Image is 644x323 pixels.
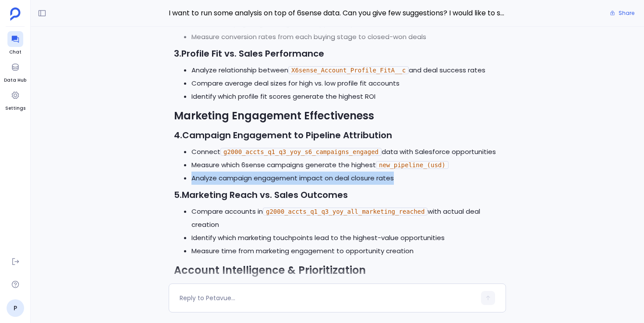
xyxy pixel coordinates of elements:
[174,263,366,277] strong: Account Intelligence & Prioritization
[605,7,640,19] button: Share
[5,87,25,112] a: Settings
[174,188,501,201] h3: 5.
[10,7,21,21] img: petavue logo
[182,129,392,141] strong: Campaign Engagement to Pipeline Attribution
[7,49,23,56] span: Chat
[191,64,501,77] li: Analyze relationship between and deal success rates
[191,145,501,158] li: Connect data with Salesforce opportunities
[4,77,26,84] span: Data Hub
[220,148,382,156] code: g2000_accts_q1_q3_yoy_s6_campaigns_engaged
[191,244,501,258] li: Measure time from marketing engagement to opportunity creation
[181,47,324,60] strong: Profile Fit vs. Sales Performance
[182,189,348,201] strong: Marketing Reach vs. Sales Outcomes
[619,10,634,17] span: Share
[169,7,506,19] span: I want to run some analysis on top of 6sense data. Can you give few suggestions? I would like to ...
[4,59,26,84] a: Data Hub
[174,47,501,60] h3: 3.
[7,31,23,56] a: Chat
[191,90,501,103] li: Identify which profile fit scores generate the highest ROI
[174,129,501,142] h3: 4.
[7,299,24,317] a: P
[174,108,374,123] strong: Marketing Engagement Effectiveness
[191,172,501,185] li: Analyze campaign engagement impact on deal closure rates
[288,66,409,74] code: X6sense_Account_Profile_FitA__c
[376,161,449,169] code: new_pipeline_(usd)
[191,205,501,231] li: Compare accounts in with actual deal creation
[5,105,25,112] span: Settings
[191,77,501,90] li: Compare average deal sizes for high vs. low profile fit accounts
[263,208,428,215] code: g2000_accts_q1_q3_yoy_all_marketing_reached
[191,158,501,172] li: Measure which 6sense campaigns generate the highest
[191,231,501,244] li: Identify which marketing touchpoints lead to the highest-value opportunities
